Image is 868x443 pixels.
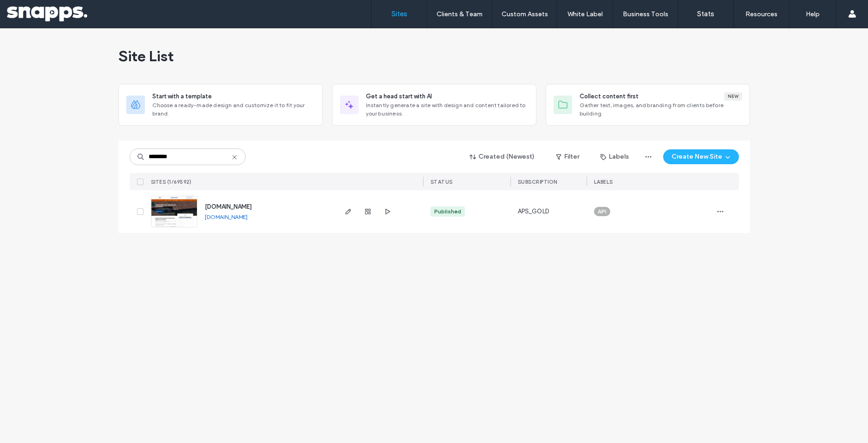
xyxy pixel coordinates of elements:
[151,179,192,185] span: SITES (1/69592)
[594,179,613,185] span: LABELS
[152,101,315,118] span: Choose a ready-made design and customize it to fit your brand.
[462,149,543,164] button: Created (Newest)
[152,92,212,101] span: Start with a template
[697,10,714,18] label: Stats
[332,84,536,126] div: Get a head start with AIInstantly generate a site with design and content tailored to your business.
[434,207,461,216] div: Published
[724,92,742,101] div: New
[546,84,750,126] div: Collect content firstNewGather text, images, and branding from clients before building.
[205,203,252,210] a: [DOMAIN_NAME]
[21,6,40,15] span: Help
[118,47,174,65] span: Site List
[580,101,742,118] span: Gather text, images, and branding from clients before building.
[518,179,557,185] span: SUBSCRIPTION
[745,10,777,18] label: Resources
[366,92,432,101] span: Get a head start with AI
[592,149,637,164] button: Labels
[502,10,548,18] label: Custom Assets
[547,149,588,164] button: Filter
[663,149,739,164] button: Create New Site
[580,92,639,101] span: Collect content first
[568,10,603,18] label: White Label
[806,10,820,18] label: Help
[598,207,607,216] span: API
[205,213,248,220] a: [DOMAIN_NAME]
[623,10,668,18] label: Business Tools
[366,101,529,118] span: Instantly generate a site with design and content tailored to your business.
[118,84,323,126] div: Start with a templateChoose a ready-made design and customize it to fit your brand.
[518,207,549,216] span: APS_GOLD
[437,10,483,18] label: Clients & Team
[392,10,407,18] label: Sites
[431,179,453,185] span: STATUS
